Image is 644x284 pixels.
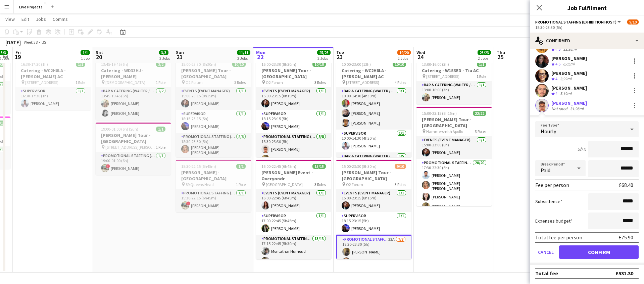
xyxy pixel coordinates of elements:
span: 4.5 [555,47,560,52]
div: 5h x [578,146,586,152]
span: [STREET_ADDRESS][PERSON_NAME] [105,145,156,150]
span: 9/10 [627,19,639,25]
span: 15:00-23:15 (8h15m) [422,111,457,116]
span: 3 Roles [395,182,406,187]
app-card-role: Supervisor1/118:15-23:15 (5h)[PERSON_NAME] [176,110,251,133]
span: Hourly [541,128,556,135]
span: Hammersmith Apollo [426,129,463,134]
button: Live Projects [14,0,48,13]
span: 22 [255,53,265,61]
app-card-role: Events (Event Manager)1/115:00-23:00 (8h)[PERSON_NAME] [416,136,492,159]
span: 15/15 [312,164,326,169]
span: Fri [15,49,21,55]
h3: Catering - WC2H8LA - [PERSON_NAME] AC [15,67,91,80]
app-job-card: 15:00-23:30 (8h30m)10/10[PERSON_NAME] Tour - [GEOGRAPHIC_DATA] O2 Forum3 RolesEvents (Event Manag... [256,58,331,157]
h3: [PERSON_NAME] Tour - [GEOGRAPHIC_DATA] [176,67,251,80]
span: 1 Role [236,182,246,187]
app-card-role: Bar & Catering (Waiter / waitress)1/113:00-16:00 (3h)[PERSON_NAME] [416,81,492,104]
span: [STREET_ADDRESS] [426,74,459,79]
app-card-role: Promotional Staffing (Exhibition Host)8/818:30-23:30 (5h)[PERSON_NAME][PERSON_NAME] [256,133,331,228]
div: £75.90 [619,234,633,241]
span: 4 [555,76,557,81]
h3: [PERSON_NAME] - [GEOGRAPHIC_DATA] [176,170,251,182]
div: [DATE] [5,39,21,46]
app-card-role: Supervisor1/118:15-23:15 (5h)[PERSON_NAME] [256,110,331,133]
span: 1/1 [156,127,165,132]
app-job-card: 10:00-23:00 (13h)10/10Catering - WC2H8LA - [PERSON_NAME] AC [STREET_ADDRESS]4 RolesBar & Catering... [336,58,411,157]
app-job-card: 16:30-17:30 (1h)1/1Catering - WC2H8LA - [PERSON_NAME] AC [STREET_ADDRESS]1 RoleSupervisor1/116:30... [15,58,91,110]
app-card-role: Events (Event Manager)1/115:00-23:15 (8h15m)[PERSON_NAME] [336,189,411,212]
span: 1/1 [477,62,486,67]
span: 16:00-22:45 (6h45m) [261,164,296,169]
div: 6.05mi [562,61,576,67]
button: Promotional Staffing (Exhibition Host) [535,19,622,25]
span: View [5,16,15,22]
button: Cancel [535,245,556,259]
span: 4 [555,91,557,96]
span: [DEMOGRAPHIC_DATA] [105,80,145,85]
app-job-card: 15:00-23:30 (8h30m)10/10[PERSON_NAME] Tour - [GEOGRAPHIC_DATA] O2 Forum3 RolesEvents (Event Manag... [176,58,251,157]
span: 23/23 [478,50,491,55]
span: 21 [175,53,184,61]
button: Confirm [559,245,639,259]
span: 1/1 [236,164,246,169]
div: 3.92mi [559,76,573,82]
span: Sun [176,49,184,55]
app-job-card: 13:45-19:45 (6h)2/2Catering - WD33HJ - [PERSON_NAME] [DEMOGRAPHIC_DATA]1 RoleBar & Catering (Wait... [96,58,171,120]
h3: [PERSON_NAME] Tour - [GEOGRAPHIC_DATA] [416,116,492,129]
span: 19:00-01:00 (6h) (Sun) [101,127,138,132]
app-card-role: Events (Event Manager)1/115:00-23:15 (8h15m)[PERSON_NAME] [176,87,251,110]
app-job-card: 16:00-22:45 (6h45m)15/15[PERSON_NAME] Event - Overyondr [GEOGRAPHIC_DATA]3 RolesEvents (Event Man... [256,160,331,259]
span: 15:00-23:30 (8h30m) [261,62,296,67]
label: Subsistence [535,198,562,204]
span: O2 Forum [346,182,363,187]
div: 5.19mi [559,91,573,97]
span: 24 [415,53,425,61]
app-card-role: Supervisor1/116:30-17:30 (1h)[PERSON_NAME] [15,87,91,110]
app-card-role: Supervisor1/118:15-23:15 (5h)[PERSON_NAME] [336,212,411,235]
span: 20 [95,53,103,61]
span: 10:00-23:00 (13h) [342,62,371,67]
div: £531.30 [615,270,633,277]
span: 11/11 [237,50,250,55]
app-card-role: Bar & Catering (Waiter / waitress)5/5 [336,152,411,214]
span: 9/10 [395,164,406,169]
h3: [PERSON_NAME] Tour - [GEOGRAPHIC_DATA] [336,170,411,182]
span: 1/1 [81,50,90,55]
span: Wed [416,49,425,55]
div: [PERSON_NAME] [551,70,587,76]
span: 22/22 [473,111,486,116]
span: 1 Role [477,74,486,79]
span: Sat [96,49,103,55]
span: Edit [21,16,29,22]
h3: Catering - WC2H8LA - [PERSON_NAME] AC [336,67,411,80]
span: 13:00-16:00 (3h) [422,62,449,67]
div: 13.86mi [562,47,578,52]
span: 15:00-23:30 (8h30m) [342,164,377,169]
span: 3 Roles [314,182,326,187]
a: Edit [19,15,32,23]
span: 13:45-19:45 (6h) [101,62,128,67]
h3: [PERSON_NAME] Tour - [GEOGRAPHIC_DATA] [256,67,331,80]
h3: Catering - W1S3ED - Tia AC [416,67,492,74]
app-job-card: 15:30-22:15 (6h45m)1/1[PERSON_NAME] - [GEOGRAPHIC_DATA] 89 Queens Head1 RolePromotional Staffing ... [176,160,251,212]
div: 2 Jobs [159,56,170,61]
div: Total fee [535,270,558,277]
span: Week 38 [22,40,39,45]
app-job-card: 15:00-23:30 (8h30m)9/10[PERSON_NAME] Tour - [GEOGRAPHIC_DATA] O2 Forum3 RolesEvents (Event Manage... [336,160,411,259]
span: Mon [256,49,265,55]
span: O2 Forum [266,80,283,85]
div: 1 Job [81,56,90,61]
app-job-card: 13:00-16:00 (3h)1/1Catering - W1S3ED - Tia AC [STREET_ADDRESS]1 RoleBar & Catering (Waiter / wait... [416,58,492,104]
div: 31.98mi [569,106,585,111]
span: Comms [53,16,68,22]
span: Paid [541,167,550,174]
div: Total fee per person [535,234,582,241]
div: £68.40 [619,182,633,188]
span: Promotional Staffing (Exhibition Host) [535,19,616,25]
